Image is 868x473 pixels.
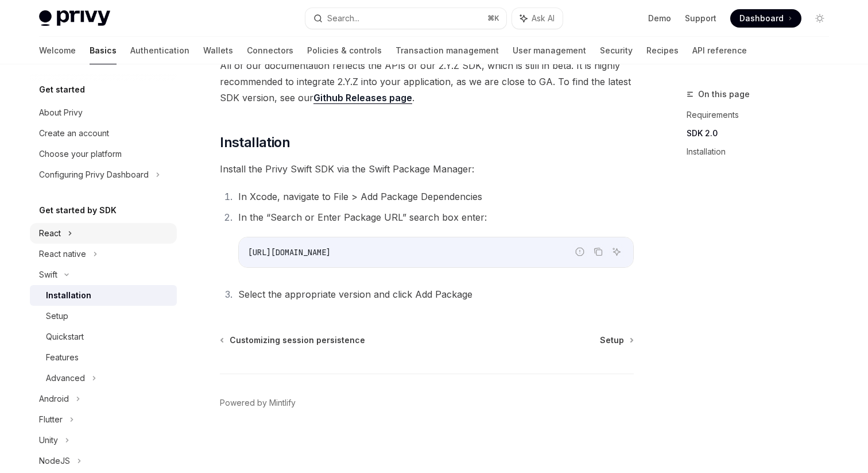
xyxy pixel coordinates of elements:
h5: Get started [39,83,85,97]
a: Support [685,13,716,24]
li: In the “Search or Enter Package URL” search box enter: [235,209,634,268]
a: Setup [600,334,633,346]
a: Features [30,347,177,368]
a: Authentication [130,37,189,64]
a: Welcome [39,37,76,64]
button: Search...⌘K [305,8,506,29]
a: About Privy [30,102,177,123]
button: Report incorrect code [572,244,587,259]
a: Github Releases page [313,92,412,104]
span: ⌘ K [487,14,499,23]
a: Basics [90,37,117,64]
span: Install the Privy Swift SDK via the Swift Package Manager: [220,161,634,177]
span: Setup [600,334,624,346]
span: [URL][DOMAIN_NAME] [248,247,331,257]
span: On this page [698,87,750,101]
a: Recipes [646,37,679,64]
span: Customizing session persistence [230,334,365,346]
a: Quickstart [30,326,177,347]
div: Choose your platform [39,147,122,161]
a: SDK 2.0 [687,124,838,143]
span: Installation [220,133,290,152]
h5: Get started by SDK [39,203,117,217]
button: Toggle dark mode [811,9,829,28]
button: Ask AI [609,244,624,259]
div: React native [39,247,86,261]
div: Create an account [39,126,109,140]
div: Quickstart [46,330,84,344]
button: Copy the contents from the code block [591,244,606,259]
a: Security [600,37,633,64]
div: Installation [46,289,91,302]
a: Setup [30,306,177,326]
div: Search... [327,11,359,25]
a: Create an account [30,123,177,144]
a: Demo [648,13,671,24]
a: Transaction management [396,37,499,64]
a: Powered by Mintlify [220,397,296,409]
div: Setup [46,309,68,323]
div: Unity [39,433,58,447]
a: Choose your platform [30,144,177,164]
div: Configuring Privy Dashboard [39,168,149,182]
a: Wallets [203,37,233,64]
div: NodeJS [39,454,70,468]
li: Select the appropriate version and click Add Package [235,286,634,302]
a: Policies & controls [307,37,382,64]
a: Installation [687,143,838,161]
div: Swift [39,268,57,282]
a: Requirements [687,106,838,124]
span: All of our documentation reflects the APIs of our 2.Y.Z SDK, which is still in beta. It is highly... [220,57,634,106]
div: React [39,226,61,240]
a: User management [513,37,586,64]
div: Android [39,392,69,406]
button: Ask AI [512,8,563,29]
div: Advanced [46,371,85,385]
a: Connectors [247,37,293,64]
a: Installation [30,285,177,306]
a: API reference [692,37,747,64]
div: Flutter [39,413,63,426]
img: light logo [39,10,110,26]
span: Ask AI [532,13,555,24]
li: In Xcode, navigate to File > Add Package Dependencies [235,189,634,205]
a: Dashboard [730,9,801,28]
div: Features [46,351,79,364]
a: Customizing session persistence [221,334,365,346]
div: About Privy [39,106,83,120]
span: Dashboard [739,13,784,24]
